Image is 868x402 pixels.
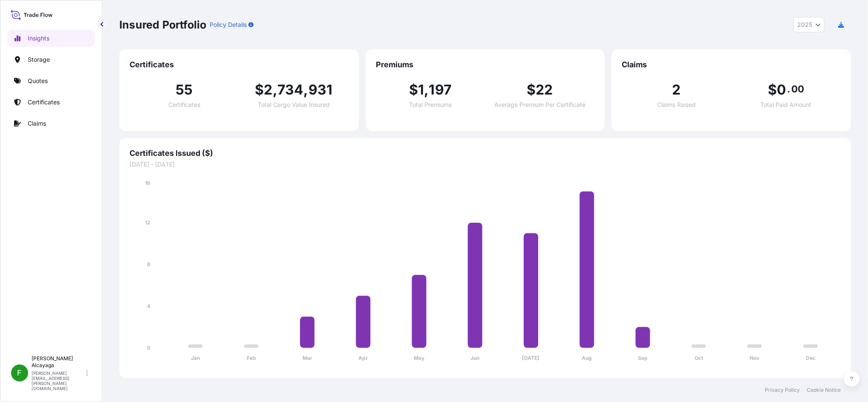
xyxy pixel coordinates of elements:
[777,83,786,97] span: 0
[807,387,841,393] a: Cookie Notice
[7,115,95,132] a: Claims
[376,60,595,70] span: Premiums
[787,86,790,92] span: .
[28,34,49,43] p: Insights
[176,83,193,97] span: 55
[522,355,540,362] tspan: [DATE]
[672,83,681,97] span: 2
[761,102,812,108] span: Total Paid Amount
[264,83,272,97] span: 2
[418,83,424,97] span: 1
[7,72,95,89] a: Quotes
[806,355,816,362] tspan: Dec
[147,345,150,351] tspan: 0
[309,83,333,97] span: 931
[277,83,304,97] span: 734
[765,387,800,393] a: Privacy Policy
[130,160,841,169] span: [DATE] - [DATE]
[28,98,60,106] p: Certificates
[622,60,841,70] span: Claims
[255,83,264,97] span: $
[657,102,696,108] span: Claims Raised
[191,355,200,362] tspan: Jan
[32,355,84,369] p: [PERSON_NAME] Alcayaga
[147,261,150,267] tspan: 8
[536,83,553,97] span: 22
[793,17,825,32] button: Year Selector
[527,83,536,97] span: $
[768,83,777,97] span: $
[750,355,760,362] tspan: Nov
[409,102,452,108] span: Total Premiums
[168,102,200,108] span: Certificates
[638,355,648,362] tspan: Sep
[28,119,46,128] p: Claims
[17,369,22,377] span: F
[695,355,704,362] tspan: Oct
[470,355,479,362] tspan: Jun
[303,355,312,362] tspan: Mar
[28,55,50,64] p: Storage
[7,94,95,111] a: Certificates
[7,51,95,68] a: Storage
[28,77,48,85] p: Quotes
[210,20,247,29] p: Policy Details
[145,219,150,226] tspan: 12
[147,303,150,309] tspan: 4
[409,83,418,97] span: $
[130,148,841,158] span: Certificates Issued ($)
[303,83,308,97] span: ,
[247,355,256,362] tspan: Feb
[130,60,349,70] span: Certificates
[145,180,150,186] tspan: 16
[797,20,812,29] span: 2025
[273,83,277,97] span: ,
[414,355,425,362] tspan: May
[494,102,585,108] span: Average Premium Per Certificate
[258,102,330,108] span: Total Cargo Value Insured
[358,355,368,362] tspan: Apr
[582,355,592,362] tspan: Aug
[791,86,804,92] span: 00
[429,83,452,97] span: 197
[7,30,95,47] a: Insights
[424,83,429,97] span: ,
[32,370,84,391] p: [PERSON_NAME][EMAIL_ADDRESS][PERSON_NAME][DOMAIN_NAME]
[119,18,206,32] p: Insured Portfolio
